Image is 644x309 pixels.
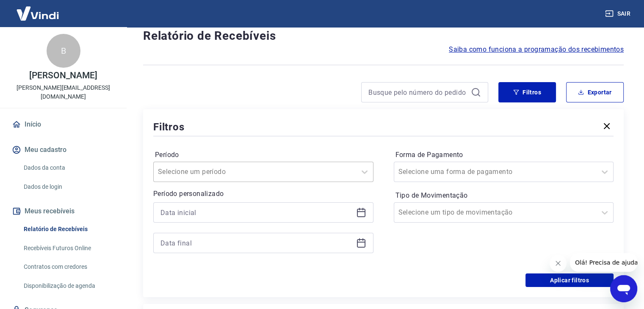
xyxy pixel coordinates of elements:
[10,202,116,221] button: Meus recebíveis
[550,255,567,272] iframe: Fechar mensagem
[47,34,80,68] div: B
[143,28,624,44] h4: Relatório de Recebíveis
[498,82,556,102] button: Filtros
[610,275,637,302] iframe: Botão para abrir a janela de mensagens
[7,83,120,101] p: [PERSON_NAME][EMAIL_ADDRESS][DOMAIN_NAME]
[160,237,353,249] input: Data final
[160,206,353,219] input: Data inicial
[20,221,116,238] a: Relatório de Recebíveis
[153,189,373,199] p: Período personalizado
[525,273,614,287] button: Aplicar filtros
[368,86,467,99] input: Busque pelo número do pedido
[155,150,372,160] label: Período
[20,178,116,196] a: Dados de login
[449,44,624,55] a: Saiba como funciona a programação dos recebimentos
[10,141,116,159] button: Meu cadastro
[566,82,624,102] button: Exportar
[395,150,612,160] label: Forma de Pagamento
[10,0,65,26] img: Vindi
[603,6,634,22] button: Sair
[570,253,637,272] iframe: Mensagem da empresa
[20,258,116,276] a: Contratos com credores
[20,277,116,295] a: Disponibilização de agenda
[20,240,116,257] a: Recebíveis Futuros Online
[395,190,612,201] label: Tipo de Movimentação
[153,120,185,134] h5: Filtros
[29,71,97,80] p: [PERSON_NAME]
[5,6,71,13] span: Olá! Precisa de ajuda?
[10,115,116,134] a: Início
[20,159,116,177] a: Dados da conta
